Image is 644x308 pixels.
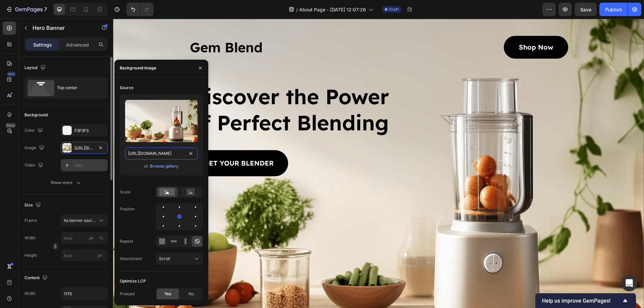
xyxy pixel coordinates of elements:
[542,298,621,304] span: Help us improve GemPages!
[97,234,105,242] button: px
[33,24,90,32] p: Hero Banner
[125,147,198,160] input: https://example.com/image.jpg
[6,71,16,77] div: 450
[159,256,170,261] span: Scroll
[64,218,97,224] span: As banner source
[113,19,644,308] iframe: To enrich screen reader interactions, please activate Accessibility in Grammarly extension settings
[5,123,16,128] div: Beta
[24,177,108,189] button: Show more
[99,235,103,241] div: %
[406,23,440,34] p: Shop Now
[3,3,50,16] button: 7
[24,161,45,170] div: Video
[74,145,94,151] div: [URL][DOMAIN_NAME]
[144,162,148,170] span: or
[88,234,96,242] button: %
[120,238,133,244] div: Repeat
[621,275,637,291] div: Open Intercom Messenger
[24,252,37,258] label: Height
[61,232,108,244] input: px%
[24,201,42,210] div: Size
[61,249,108,261] input: px
[24,273,49,283] div: Content
[44,5,47,13] p: 7
[76,64,283,118] h2: Discover the Power of Perfect Blending
[33,41,52,48] p: Settings
[120,278,146,284] div: Optimize LCP
[599,3,628,16] button: Publish
[91,139,161,149] p: GET YOUR BLENDER
[580,7,591,12] span: Save
[389,6,399,12] span: Draft
[120,206,135,212] div: Position
[189,291,194,297] span: No
[24,235,36,241] label: Width
[605,6,622,13] div: Publish
[24,112,48,118] div: Background
[150,163,179,170] button: Browse gallery
[24,218,37,224] label: Frame
[164,291,171,297] span: Yes
[57,80,98,96] div: Top center
[542,297,629,305] button: Show survey - Help us improve GemPages!
[74,163,106,169] div: Add...
[61,214,108,227] button: As banner source
[150,163,178,169] div: Browse gallery
[575,3,597,16] button: Save
[24,291,36,297] div: Width
[24,63,47,72] div: Layout
[74,128,106,134] div: F3F3F3
[120,256,142,262] div: Attachment
[66,41,89,48] p: Advanced
[120,291,135,297] div: Preload
[61,288,107,300] input: Auto
[98,253,102,258] span: px
[76,131,175,158] a: GET YOUR BLENDER
[89,235,94,241] div: px
[299,6,366,13] span: About Page - [DATE] 12:07:26
[156,253,203,265] button: Scroll
[120,65,156,71] div: Background image
[51,179,82,186] div: Show more
[126,3,154,16] div: Undo/Redo
[120,85,133,91] div: Source
[296,6,298,13] span: /
[125,100,198,142] img: preview-image
[24,126,44,135] div: Color
[24,143,46,152] div: Image
[120,189,130,195] div: Scale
